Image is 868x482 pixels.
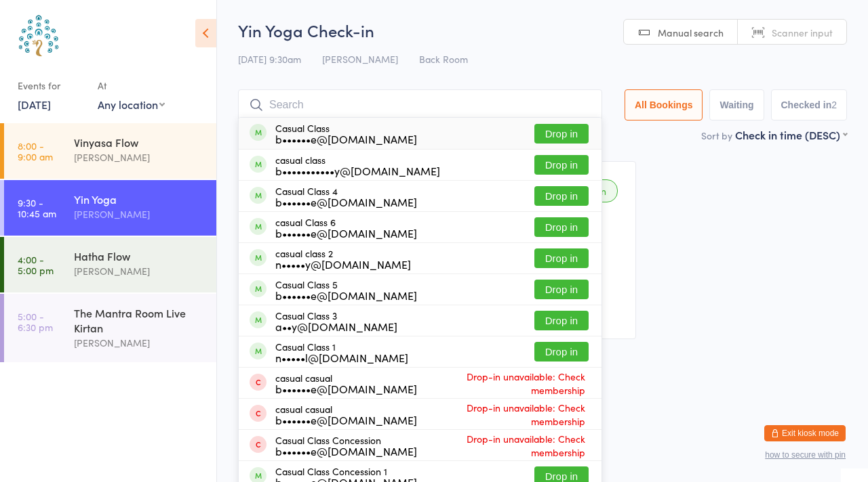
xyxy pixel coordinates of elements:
[275,165,440,176] div: b•••••••••••y@[DOMAIN_NAME]
[275,259,411,269] div: n•••••y@[DOMAIN_NAME]
[275,133,417,144] div: b••••••e@[DOMAIN_NAME]
[417,366,589,400] span: Drop-in unavailable: Check membership
[275,196,417,207] div: b••••••e@[DOMAIN_NAME]
[275,310,397,332] div: Casual Class 3
[275,341,408,363] div: Casual Class 1
[74,263,205,279] div: [PERSON_NAME]
[322,52,398,66] span: [PERSON_NAME]
[625,89,703,121] button: All Bookings
[735,127,847,142] div: Check in time (DESC)
[74,206,205,222] div: [PERSON_NAME]
[275,248,411,269] div: casual class 2
[4,123,216,179] a: 8:00 -9:00 amVinyasa Flow[PERSON_NAME]
[98,74,165,97] div: At
[419,52,468,66] span: Back Room
[275,445,417,456] div: b••••••e@[DOMAIN_NAME]
[275,217,417,238] div: casual Class 6
[709,89,764,121] button: Waiting
[4,237,216,292] a: 4:00 -5:00 pmHatha Flow[PERSON_NAME]
[74,135,205,150] div: Vinyasa Flow
[98,97,165,112] div: Any location
[275,352,408,363] div: n•••••l@[DOMAIN_NAME]
[275,227,417,238] div: b••••••e@[DOMAIN_NAME]
[275,372,417,394] div: casual casual
[765,450,846,460] button: how to secure with pin
[701,129,732,142] label: Sort by
[14,10,64,61] img: Australian School of Meditation & Yoga
[74,192,205,206] div: Yin Yoga
[275,154,440,176] div: casual class
[764,425,846,441] button: Exit kiosk mode
[534,248,589,268] button: Drop in
[275,435,417,456] div: Casual Class Concession
[534,342,589,361] button: Drop in
[238,52,301,66] span: [DATE] 9:30am
[18,311,53,332] time: 5:00 - 6:30 pm
[18,74,84,97] div: Events for
[74,150,205,165] div: [PERSON_NAME]
[18,97,51,112] a: [DATE]
[238,89,602,121] input: Search
[534,155,589,175] button: Drop in
[4,294,216,362] a: 5:00 -6:30 pmThe Mantra Room Live Kirtan[PERSON_NAME]
[275,185,417,207] div: Casual Class 4
[534,186,589,206] button: Drop in
[18,197,56,219] time: 9:30 - 10:45 am
[417,429,589,462] span: Drop-in unavailable: Check membership
[74,305,205,335] div: The Mantra Room Live Kirtan
[417,397,589,431] span: Drop-in unavailable: Check membership
[275,414,417,425] div: b••••••e@[DOMAIN_NAME]
[275,321,397,332] div: a••y@[DOMAIN_NAME]
[275,290,417,301] div: b••••••e@[DOMAIN_NAME]
[534,311,589,330] button: Drop in
[18,140,53,162] time: 8:00 - 9:00 am
[275,123,417,144] div: Casual Class
[18,254,54,276] time: 4:00 - 5:00 pm
[275,279,417,301] div: Casual Class 5
[831,100,837,110] div: 2
[658,26,724,39] span: Manual search
[771,89,848,121] button: Checked in2
[275,383,417,394] div: b••••••e@[DOMAIN_NAME]
[74,335,205,351] div: [PERSON_NAME]
[4,180,216,236] a: 9:30 -10:45 amYin Yoga[PERSON_NAME]
[275,403,417,425] div: casual casual
[74,248,205,263] div: Hatha Flow
[772,26,833,39] span: Scanner input
[534,217,589,237] button: Drop in
[534,124,589,144] button: Drop in
[534,280,589,299] button: Drop in
[238,19,847,41] h2: Yin Yoga Check-in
